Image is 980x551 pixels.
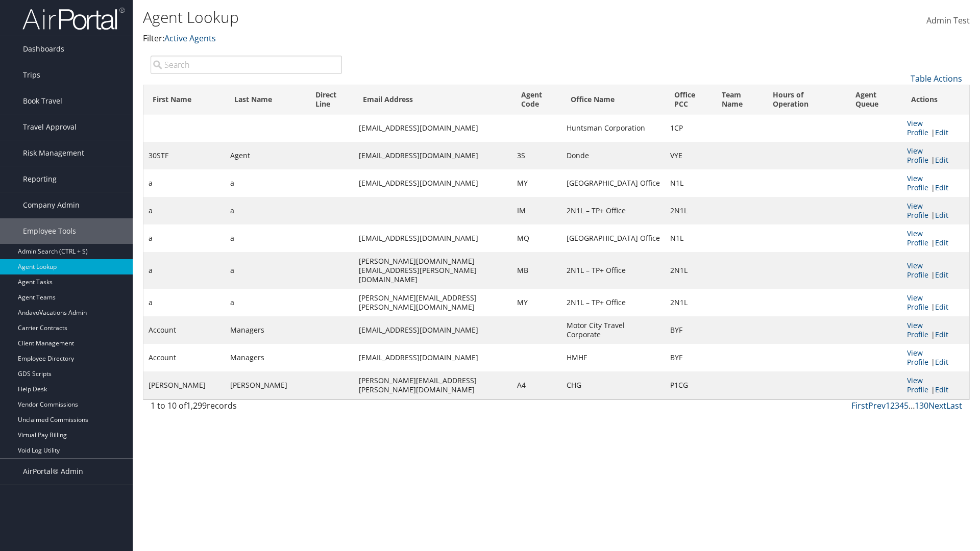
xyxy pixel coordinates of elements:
[935,302,948,312] a: Edit
[164,33,216,44] a: Active Agents
[928,400,946,411] a: Next
[895,400,899,411] a: 3
[935,330,948,339] a: Edit
[512,169,561,197] td: MY
[665,371,713,399] td: P1CG
[354,114,512,142] td: [EMAIL_ADDRESS][DOMAIN_NAME]
[909,400,915,411] span: …
[225,142,307,169] td: Agent
[665,142,713,169] td: VYE
[665,252,713,289] td: 2N1L
[935,357,948,367] a: Edit
[354,142,512,169] td: [EMAIL_ADDRESS][DOMAIN_NAME]
[23,88,62,114] span: Book Travel
[512,224,561,252] td: MQ
[23,36,64,62] span: Dashboards
[143,289,225,316] td: a
[143,7,694,28] h1: Agent Lookup
[225,344,307,371] td: Managers
[151,56,342,74] input: Search
[902,85,969,114] th: Actions
[23,114,77,140] span: Travel Approval
[143,197,225,224] td: a
[354,371,512,399] td: [PERSON_NAME][EMAIL_ADDRESS][PERSON_NAME][DOMAIN_NAME]
[665,344,713,371] td: BYF
[354,85,512,114] th: Email Address: activate to sort column ascending
[935,238,948,247] a: Edit
[225,169,307,197] td: a
[935,385,948,394] a: Edit
[561,289,665,316] td: 2N1L – TP+ Office
[561,344,665,371] td: HMHF
[143,32,694,45] p: Filter:
[665,289,713,316] td: 2N1L
[926,15,970,26] span: Admin Test
[902,114,969,142] td: |
[902,224,969,252] td: |
[354,316,512,344] td: [EMAIL_ADDRESS][DOMAIN_NAME]
[561,197,665,224] td: 2N1L – TP+ Office
[512,371,561,399] td: A4
[904,400,909,411] a: 5
[225,289,307,316] td: a
[946,400,962,411] a: Last
[143,169,225,197] td: a
[907,173,928,192] a: View Profile
[907,229,928,247] a: View Profile
[665,316,713,344] td: BYF
[907,293,928,312] a: View Profile
[665,224,713,252] td: N1L
[902,169,969,197] td: |
[713,85,764,114] th: Team Name: activate to sort column ascending
[907,201,928,220] a: View Profile
[907,146,928,165] a: View Profile
[143,85,225,114] th: First Name: activate to sort column descending
[225,371,307,399] td: [PERSON_NAME]
[306,85,354,114] th: Direct Line: activate to sort column ascending
[143,252,225,289] td: a
[868,400,886,411] a: Prev
[143,316,225,344] td: Account
[512,142,561,169] td: 3S
[561,252,665,289] td: 2N1L – TP+ Office
[512,252,561,289] td: MB
[665,197,713,224] td: 2N1L
[899,400,904,411] a: 4
[354,344,512,371] td: [EMAIL_ADDRESS][DOMAIN_NAME]
[907,261,928,280] a: View Profile
[512,197,561,224] td: IM
[225,252,307,289] td: a
[354,252,512,289] td: [PERSON_NAME][DOMAIN_NAME][EMAIL_ADDRESS][PERSON_NAME][DOMAIN_NAME]
[23,166,57,192] span: Reporting
[561,142,665,169] td: Donde
[186,400,207,411] span: 1,299
[512,85,561,114] th: Agent Code: activate to sort column ascending
[561,169,665,197] td: [GEOGRAPHIC_DATA] Office
[935,128,948,137] a: Edit
[23,62,40,88] span: Trips
[561,224,665,252] td: [GEOGRAPHIC_DATA] Office
[846,85,902,114] th: Agent Queue: activate to sort column ascending
[851,400,868,411] a: First
[225,316,307,344] td: Managers
[561,316,665,344] td: Motor City Travel Corporate
[886,400,890,411] a: 1
[902,142,969,169] td: |
[890,400,895,411] a: 2
[935,183,948,192] a: Edit
[665,85,713,114] th: Office PCC: activate to sort column ascending
[225,197,307,224] td: a
[225,85,307,114] th: Last Name: activate to sort column ascending
[23,459,83,484] span: AirPortal® Admin
[512,289,561,316] td: MY
[143,224,225,252] td: a
[561,114,665,142] td: Huntsman Corporation
[354,169,512,197] td: [EMAIL_ADDRESS][DOMAIN_NAME]
[902,252,969,289] td: |
[902,289,969,316] td: |
[665,114,713,142] td: 1CP
[23,140,84,166] span: Risk Management
[935,210,948,220] a: Edit
[902,197,969,224] td: |
[143,142,225,169] td: 30STF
